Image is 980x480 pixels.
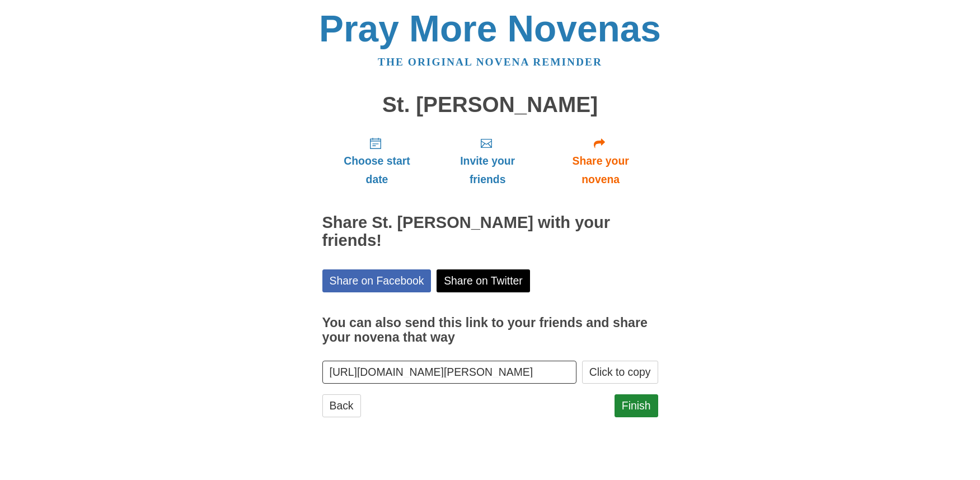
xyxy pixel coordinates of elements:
h2: Share St. [PERSON_NAME] with your friends! [322,214,658,250]
span: Choose start date [334,152,421,189]
a: Share your novena [543,128,658,194]
a: Finish [615,394,658,417]
h1: St. [PERSON_NAME] [322,93,658,117]
a: Back [322,394,361,417]
span: Invite your friends [443,152,532,189]
a: Choose start date [322,128,432,194]
a: The original novena reminder [378,56,602,68]
a: Share on Facebook [322,269,432,292]
a: Pray More Novenas [319,8,661,49]
h3: You can also send this link to your friends and share your novena that way [322,316,658,344]
a: Share on Twitter [437,269,530,292]
button: Click to copy [582,361,658,384]
a: Invite your friends [432,128,543,194]
span: Share your novena [555,152,647,189]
